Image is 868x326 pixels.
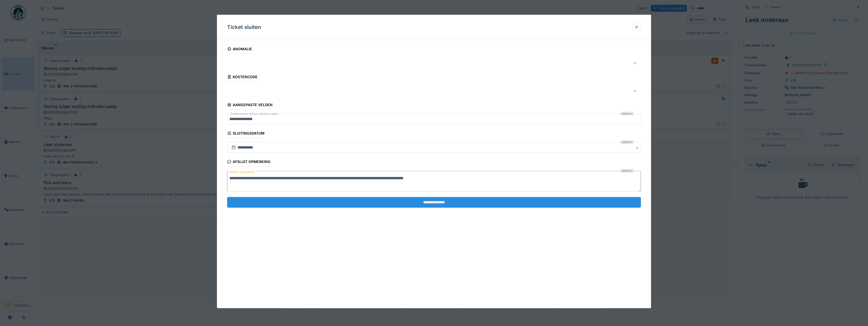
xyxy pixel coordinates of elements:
[620,169,634,173] div: Verplicht
[227,24,261,30] h3: Ticket sluiten
[227,45,252,54] div: Anomalie
[229,112,280,116] label: Ondernomen acties / Actions taken
[620,140,634,144] div: Verplicht
[229,169,256,175] label: Afsluit opmerking
[227,129,264,138] div: Sluitingsdatum
[620,112,634,116] div: Verplicht
[227,73,258,82] div: Kostencode
[227,101,273,110] div: Aangepaste velden
[227,158,271,167] div: Afsluit opmerking
[635,142,641,153] button: Close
